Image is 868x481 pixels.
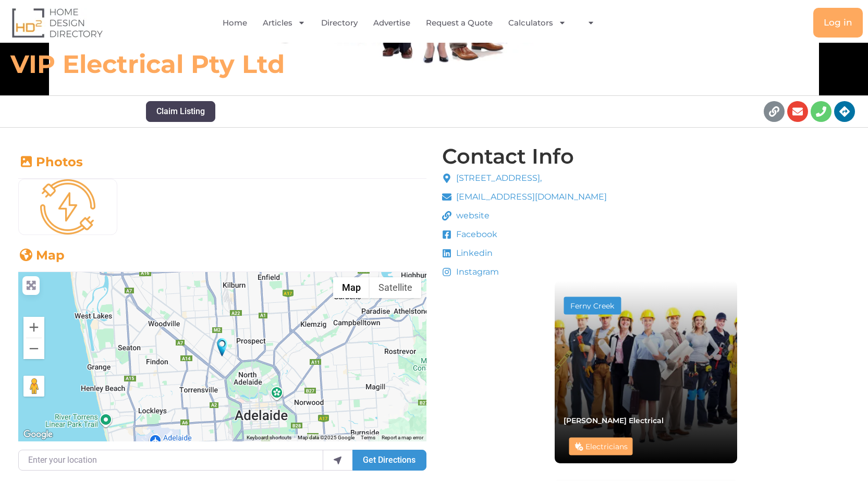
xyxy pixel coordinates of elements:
span: Facebook [454,228,497,241]
div: Ferny Creek [569,302,616,310]
div: VIP Electrical Pty Ltd [217,338,227,356]
a: Map [18,248,65,263]
a: Report a map error [382,435,423,440]
button: Show satellite imagery [370,277,421,298]
span: website [454,209,490,222]
a: Open this area in Google Maps (opens a new window) [21,428,55,441]
span: Linkedin [454,247,493,260]
button: Drag Pegman onto the map to open Street View [23,376,44,397]
a: website [442,209,607,222]
a: Directory [321,11,358,35]
h4: Contact Info [442,146,574,167]
a: Photos [18,154,83,169]
a: Advertise [373,11,410,35]
a: Calculators [508,11,566,35]
button: Keyboard shortcuts [247,434,291,441]
span: [STREET_ADDRESS], [454,172,542,184]
input: Enter your location [18,450,323,471]
a: Terms (opens in new tab) [361,435,375,440]
span: [EMAIL_ADDRESS][DOMAIN_NAME] [454,191,607,203]
button: Show street map [333,277,370,298]
button: Zoom out [23,338,44,359]
span: Map data ©2025 Google [298,435,354,440]
img: Mask group (5) [19,179,117,235]
nav: Menu [177,11,649,35]
div: use my location [323,450,353,471]
span: Instagram [454,266,499,278]
a: Request a Quote [426,11,493,35]
a: Log in [813,8,863,38]
a: Home [223,11,247,35]
img: Google [21,428,55,441]
h6: VIP Electrical Pty Ltd [10,48,603,80]
a: [EMAIL_ADDRESS][DOMAIN_NAME] [442,191,607,203]
a: Articles [263,11,305,35]
button: Zoom in [23,317,44,338]
span: Log in [824,18,852,27]
button: Claim Listing [146,101,215,122]
a: Electricians [585,442,628,451]
a: [PERSON_NAME] Electrical [564,416,664,425]
button: Get Directions [352,450,426,471]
